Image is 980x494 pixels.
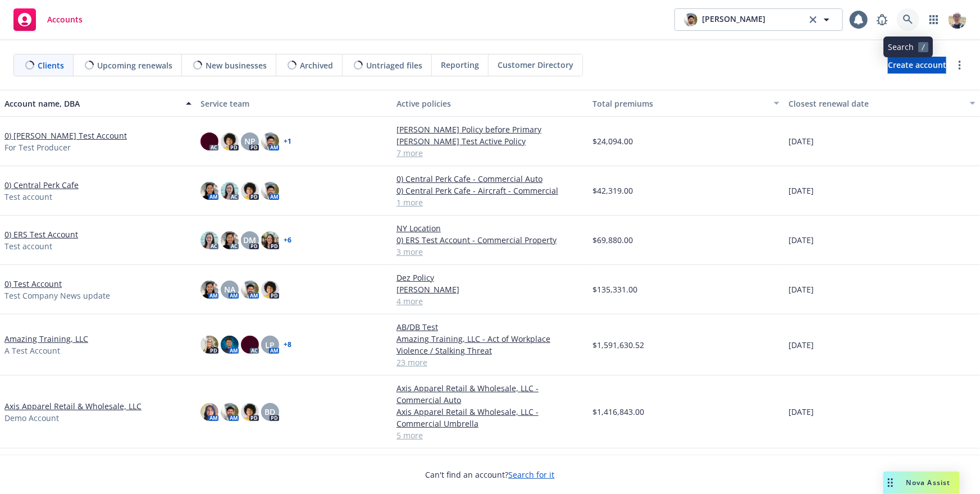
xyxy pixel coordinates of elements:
[396,246,584,258] a: 3 more
[244,135,256,147] span: NP
[200,336,218,354] img: photo
[396,98,584,109] div: Active policies
[592,339,644,351] span: $1,591,630.52
[788,283,814,295] span: [DATE]
[4,345,60,356] span: A Test Account
[396,333,584,356] a: Amazing Training, LLC - Act of Workplace Violence / Stalking Threat
[284,138,291,145] a: + 1
[788,234,814,246] span: [DATE]
[592,135,633,147] span: $24,094.00
[261,231,279,249] img: photo
[788,98,963,109] div: Closest renewal date
[897,8,919,31] a: Search
[396,272,584,283] a: Dez Policy
[206,60,267,71] span: New businesses
[588,90,784,117] button: Total premiums
[97,60,172,71] span: Upcoming renewals
[200,281,218,299] img: photo
[684,13,698,26] img: photo
[396,321,584,333] a: AB/DB Test
[949,11,967,29] img: photo
[788,185,814,196] span: [DATE]
[241,403,259,421] img: photo
[906,478,951,487] span: Nova Assist
[509,469,555,480] a: Search for it
[4,130,127,141] a: 0) [PERSON_NAME] Test Account
[4,191,52,203] span: Test account
[4,333,88,345] a: Amazing Training, LLC
[702,13,765,26] span: [PERSON_NAME]
[392,90,588,117] button: Active policies
[47,15,83,24] span: Accounts
[38,60,64,71] span: Clients
[200,231,218,249] img: photo
[788,135,814,147] span: [DATE]
[241,281,259,299] img: photo
[396,222,584,234] a: NY Location
[261,132,279,150] img: photo
[396,429,584,441] a: 5 more
[366,60,422,71] span: Untriaged files
[266,339,275,351] span: LP
[200,98,388,109] div: Service team
[426,469,555,481] span: Can't find an account?
[221,132,239,150] img: photo
[923,8,945,31] a: Switch app
[396,135,584,147] a: [PERSON_NAME] Test Active Policy
[224,283,235,295] span: NA
[4,179,79,191] a: 0) Central Perk Cafe
[200,403,218,421] img: photo
[4,290,110,301] span: Test Company News update
[221,231,239,249] img: photo
[261,182,279,200] img: photo
[221,403,239,421] img: photo
[888,54,946,76] span: Create account
[871,8,894,31] a: Report a Bug
[953,58,967,72] a: more
[788,406,814,418] span: [DATE]
[4,141,71,153] span: For Test Producer
[396,147,584,159] a: 7 more
[592,406,644,418] span: $1,416,843.00
[441,59,479,71] span: Reporting
[265,406,276,418] span: BD
[592,234,633,246] span: $69,880.00
[284,341,291,348] a: + 8
[4,400,142,412] a: Axis Apparel Retail & Wholesale, LLC
[4,412,59,424] span: Demo Account
[396,173,584,185] a: 0) Central Perk Cafe - Commercial Auto
[883,472,960,494] button: Nova Assist
[674,8,843,31] button: photo[PERSON_NAME]clear selection
[221,336,239,354] img: photo
[396,295,584,307] a: 4 more
[4,278,62,290] a: 0) Test Account
[592,98,767,109] div: Total premiums
[396,234,584,246] a: 0) ERS Test Account - Commercial Property
[592,283,637,295] span: $135,331.00
[241,336,259,354] img: photo
[4,98,179,109] div: Account name, DBA
[396,356,584,368] a: 23 more
[300,60,333,71] span: Archived
[788,339,814,351] span: [DATE]
[396,185,584,196] a: 0) Central Perk Cafe - Aircraft - Commercial
[396,196,584,208] a: 1 more
[241,182,259,200] img: photo
[784,90,980,117] button: Closest renewal date
[592,185,633,196] span: $42,319.00
[396,406,584,429] a: Axis Apparel Retail & Wholesale, LLC - Commercial Umbrella
[200,182,218,200] img: photo
[498,59,573,71] span: Customer Directory
[806,13,820,26] a: clear selection
[196,90,392,117] button: Service team
[883,472,897,494] div: Drag to move
[4,228,78,240] a: 0) ERS Test Account
[221,182,239,200] img: photo
[396,124,584,135] a: [PERSON_NAME] Policy before Primary
[4,240,52,252] span: Test account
